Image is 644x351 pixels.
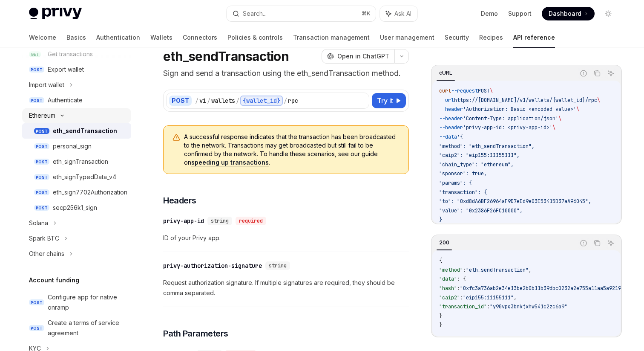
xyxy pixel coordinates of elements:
[439,313,442,319] span: }
[163,233,409,243] span: ID of your Privy app.
[457,276,466,282] span: : {
[513,27,555,48] a: API reference
[439,180,472,186] span: "params": {
[481,9,498,18] a: Demo
[163,278,409,298] span: Request authorization signature. If multiple signatures are required, they should be comma separa...
[597,97,600,104] span: \
[34,174,49,180] span: POST
[211,218,229,224] span: string
[439,170,487,177] span: "sponsor": true,
[163,194,196,206] span: Headers
[490,303,567,310] span: "y90vpg3bnkjxhw541c2zc6a9"
[463,294,514,301] span: "eip155:11155111"
[236,96,239,105] div: /
[29,218,48,228] div: Solana
[463,124,552,131] span: 'privy-app-id: <privy-app-id>'
[53,141,92,151] div: personal_sign
[337,52,389,61] span: Open in ChatGPT
[199,96,206,105] div: v1
[439,322,442,328] span: }
[454,97,597,104] span: https://[DOMAIN_NAME]/v1/wallets/{wallet_id}/rpc
[394,9,411,18] span: Ask AI
[66,27,86,48] a: Basics
[439,267,463,273] span: "method"
[439,303,487,310] span: "transaction_id"
[172,133,181,142] svg: Warning
[29,8,82,20] img: light logo
[288,96,298,105] div: rpc
[487,303,490,310] span: :
[542,7,595,20] a: Dashboard
[372,93,406,108] button: Try it
[96,27,140,48] a: Authentication
[439,124,463,131] span: --header
[184,133,400,167] span: A successful response indicates that the transaction has been broadcasted to the network. Transac...
[243,9,267,19] div: Search...
[578,68,589,79] button: Report incorrect code
[22,62,131,77] a: POSTExport wallet
[163,217,204,225] div: privy-app-id
[439,133,457,140] span: --data
[22,200,131,215] a: POSTsecp256k1_sign
[439,161,514,168] span: "chain_type": "ethereum",
[437,68,455,78] div: cURL
[163,49,289,64] h1: eth_sendTransaction
[34,128,49,134] span: POST
[195,96,198,105] div: /
[53,203,97,213] div: secp256k1_sign
[439,216,442,223] span: }
[236,217,266,225] div: required
[439,152,520,159] span: "caip2": "eip155:11155111",
[601,7,615,20] button: Toggle dark mode
[439,207,523,214] span: "value": "0x2386F26FC10000",
[451,87,478,94] span: --request
[22,123,131,139] a: POSTeth_sendTransaction
[53,187,127,197] div: eth_sign7702Authorization
[460,294,463,301] span: :
[22,139,131,154] a: POSTpersonal_sign
[457,133,463,140] span: '{
[439,198,591,205] span: "to": "0xd8dA6BF26964aF9D7eEd9e03E53415D37aA96045",
[34,159,49,165] span: POST
[439,189,487,196] span: "transaction": {
[22,154,131,169] a: POSTeth_signTransaction
[439,143,535,150] span: "method": "eth_sendTransaction",
[605,68,616,79] button: Ask AI
[48,64,84,75] div: Export wallet
[592,238,603,249] button: Copy the contents from the code block
[191,159,269,166] a: speeding up transactions
[293,27,370,48] a: Transaction management
[439,257,442,264] span: {
[22,290,131,315] a: POSTConfigure app for native onramp
[479,27,503,48] a: Recipes
[150,27,172,48] a: Wallets
[163,67,409,79] p: Sign and send a transaction using the eth_sendTransaction method.
[48,95,83,105] div: Authenticate
[29,80,64,90] div: Import wallet
[22,169,131,185] a: POSTeth_signTypedData_v4
[227,27,283,48] a: Policies & controls
[514,294,517,301] span: ,
[439,106,463,113] span: --header
[227,6,376,21] button: Search...⌘K
[22,315,131,341] a: POSTCreate a terms of service agreement
[439,115,463,122] span: --header
[549,9,581,18] span: Dashboard
[211,96,235,105] div: wallets
[169,96,192,106] div: POST
[29,67,44,73] span: POST
[322,49,394,64] button: Open in ChatGPT
[437,238,452,248] div: 200
[380,27,434,48] a: User management
[466,267,529,273] span: "eth_sendTransaction"
[490,87,493,94] span: \
[463,106,576,113] span: 'Authorization: Basic <encoded-value>'
[508,9,532,18] a: Support
[552,124,555,131] span: \
[22,185,131,200] a: POSTeth_sign7702Authorization
[207,96,210,105] div: /
[163,261,262,270] div: privy-authorization-signature
[439,97,454,104] span: --url
[439,276,457,282] span: "data"
[240,96,283,106] div: {wallet_id}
